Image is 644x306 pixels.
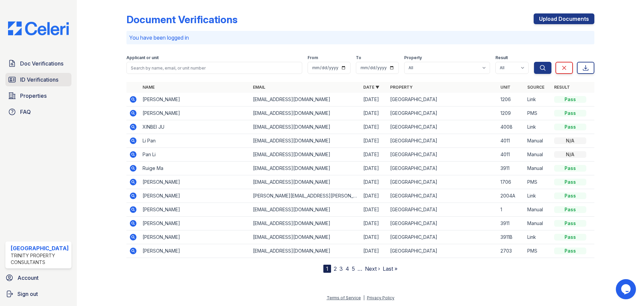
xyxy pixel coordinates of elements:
[140,106,250,120] td: [PERSON_NAME]
[140,162,250,175] td: Ruige Ma
[554,165,586,172] div: Pass
[250,134,361,148] td: [EMAIL_ADDRESS][DOMAIN_NAME]
[361,106,387,120] td: [DATE]
[498,244,525,258] td: 2703
[250,93,361,106] td: [EMAIL_ADDRESS][DOMAIN_NAME]
[387,106,498,120] td: [GEOGRAPHIC_DATA]
[250,217,361,230] td: [EMAIL_ADDRESS][DOMAIN_NAME]
[361,230,387,244] td: [DATE]
[498,217,525,230] td: 3911
[250,148,361,162] td: [EMAIL_ADDRESS][DOMAIN_NAME]
[250,106,361,120] td: [EMAIL_ADDRESS][DOMAIN_NAME]
[356,55,361,60] label: To
[5,105,71,119] a: FAQ
[554,179,586,185] div: Pass
[361,175,387,189] td: [DATE]
[500,85,511,90] a: Unit
[345,265,349,272] a: 4
[387,148,498,162] td: [GEOGRAPHIC_DATA]
[387,134,498,148] td: [GEOGRAPHIC_DATA]
[250,244,361,258] td: [EMAIL_ADDRESS][DOMAIN_NAME]
[140,203,250,217] td: [PERSON_NAME]
[525,189,551,203] td: Link
[525,203,551,217] td: Manual
[363,85,379,90] a: Date ▼
[554,124,586,130] div: Pass
[20,92,47,100] span: Properties
[404,55,422,60] label: Property
[11,252,69,266] div: Trinity Property Consultants
[554,220,586,227] div: Pass
[525,120,551,134] td: Link
[5,57,71,70] a: Doc Verifications
[361,189,387,203] td: [DATE]
[11,244,69,252] div: [GEOGRAPHIC_DATA]
[554,96,586,103] div: Pass
[143,85,155,90] a: Name
[525,175,551,189] td: PMS
[498,148,525,162] td: 4011
[5,73,71,86] a: ID Verifications
[20,59,63,68] span: Doc Verifications
[308,55,318,60] label: From
[387,217,498,230] td: [GEOGRAPHIC_DATA]
[387,189,498,203] td: [GEOGRAPHIC_DATA]
[387,230,498,244] td: [GEOGRAPHIC_DATA]
[361,148,387,162] td: [DATE]
[358,265,362,273] span: …
[17,290,38,298] span: Sign out
[250,230,361,244] td: [EMAIL_ADDRESS][DOMAIN_NAME]
[250,189,361,203] td: [PERSON_NAME][EMAIL_ADDRESS][PERSON_NAME][DOMAIN_NAME]
[387,203,498,217] td: [GEOGRAPHIC_DATA]
[498,230,525,244] td: 3911B
[20,108,31,116] span: FAQ
[3,271,74,285] a: Account
[525,93,551,106] td: Link
[5,89,71,102] a: Properties
[498,134,525,148] td: 4011
[554,234,586,241] div: Pass
[140,230,250,244] td: [PERSON_NAME]
[250,120,361,134] td: [EMAIL_ADDRESS][DOMAIN_NAME]
[387,244,498,258] td: [GEOGRAPHIC_DATA]
[140,148,250,162] td: Pan Li
[250,203,361,217] td: [EMAIL_ADDRESS][DOMAIN_NAME]
[250,175,361,189] td: [EMAIL_ADDRESS][DOMAIN_NAME]
[140,189,250,203] td: [PERSON_NAME]
[17,274,39,282] span: Account
[334,265,337,272] a: 2
[495,55,508,60] label: Result
[554,248,586,254] div: Pass
[498,162,525,175] td: 3911
[327,295,361,300] a: Terms of Service
[140,93,250,106] td: [PERSON_NAME]
[498,175,525,189] td: 1706
[525,106,551,120] td: PMS
[253,85,265,90] a: Email
[126,62,302,74] input: Search by name, email, or unit number
[140,120,250,134] td: XINBEI JU
[525,244,551,258] td: PMS
[3,21,74,35] img: CE_Logo_Blue-a8612792a0a2168367f1c8372b55b34899dd931a85d93a1a3d3e32e68fde9ad4.png
[387,175,498,189] td: [GEOGRAPHIC_DATA]
[361,134,387,148] td: [DATE]
[3,287,74,301] a: Sign out
[361,244,387,258] td: [DATE]
[387,162,498,175] td: [GEOGRAPHIC_DATA]
[140,244,250,258] td: [PERSON_NAME]
[140,134,250,148] td: Li Pan
[525,148,551,162] td: Manual
[525,134,551,148] td: Manual
[352,265,355,272] a: 5
[367,295,394,300] a: Privacy Policy
[361,93,387,106] td: [DATE]
[323,265,331,273] div: 1
[126,55,159,60] label: Applicant or unit
[250,162,361,175] td: [EMAIL_ADDRESS][DOMAIN_NAME]
[525,162,551,175] td: Manual
[361,120,387,134] td: [DATE]
[390,85,413,90] a: Property
[498,106,525,120] td: 1209
[339,265,343,272] a: 3
[361,203,387,217] td: [DATE]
